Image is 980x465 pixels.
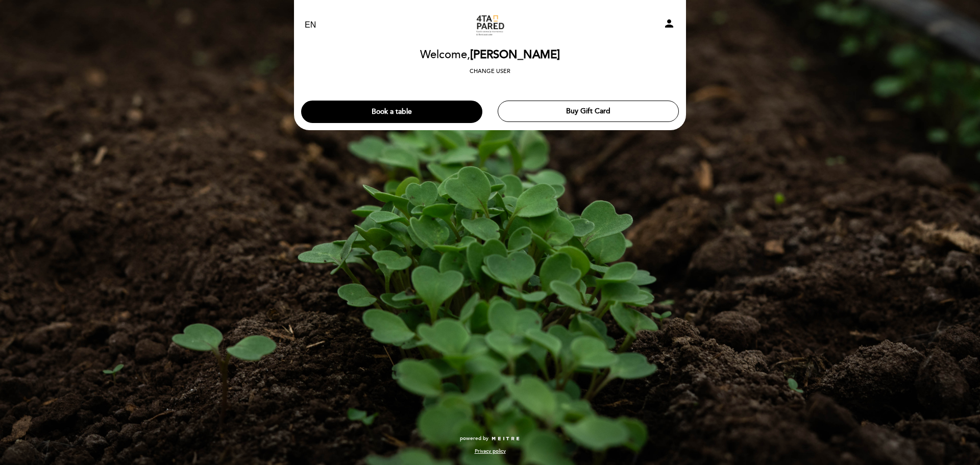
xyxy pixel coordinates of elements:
[467,67,513,76] button: Change user
[663,17,675,30] i: person
[301,101,482,123] button: Book a table
[498,101,679,122] button: Buy Gift Card
[475,448,506,455] a: Privacy policy
[470,48,560,62] span: [PERSON_NAME]
[491,436,520,442] img: MEITRE
[426,11,554,39] a: 4ta Pared
[460,435,520,442] a: powered by
[460,435,488,442] span: powered by
[663,17,675,33] button: person
[420,49,560,61] h2: Welcome,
